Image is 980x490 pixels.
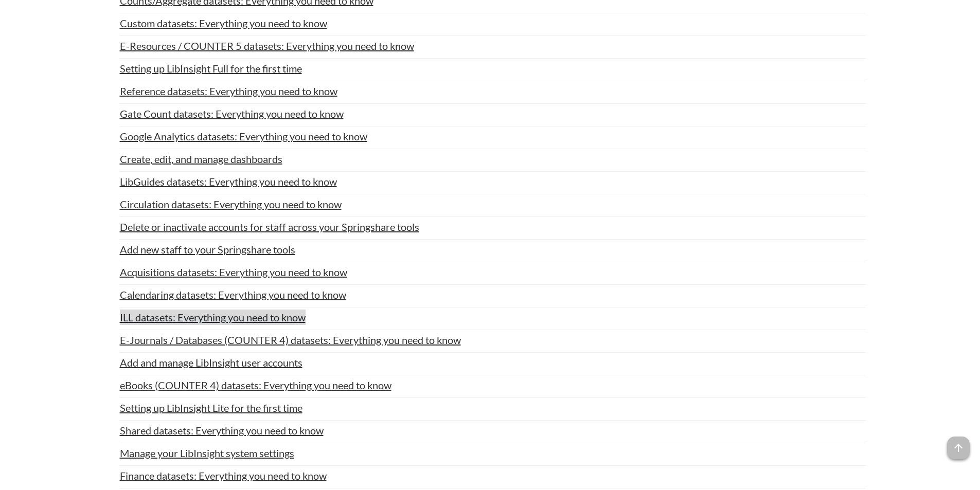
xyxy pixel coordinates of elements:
a: Circulation datasets: Everything you need to know [120,196,342,212]
a: Add new staff to your Springshare tools [120,242,295,257]
a: Calendaring datasets: Everything you need to know [120,287,346,302]
a: Custom datasets: Everything you need to know [120,15,327,31]
a: Reference datasets: Everything you need to know [120,83,337,99]
a: arrow_upward [947,438,970,450]
a: Delete or inactivate accounts for staff across your Springshare tools [120,219,419,234]
a: Add and manage LibInsight user accounts [120,355,302,370]
a: Google Analytics datasets: Everything you need to know [120,129,367,144]
a: Manage your LibInsight system settings [120,445,294,461]
a: eBooks (COUNTER 4) datasets: Everything you need to know [120,377,391,393]
a: Acquisitions datasets: Everything you need to know [120,264,347,280]
a: Gate Count datasets: Everything you need to know [120,106,344,121]
a: Shared datasets: Everything you need to know [120,423,324,438]
a: LibGuides datasets: Everything you need to know [120,174,337,189]
span: arrow_upward [947,437,970,459]
a: Finance datasets: Everything you need to know [120,468,327,483]
a: E-Journals / Databases (COUNTER 4) datasets: Everything you need to know [120,332,461,348]
a: Setting up LibInsight Lite for the first time [120,400,302,415]
a: Setting up LibInsight Full for the first time [120,61,302,76]
a: ILL datasets: Everything you need to know [120,310,306,325]
a: Create, edit, and manage dashboards [120,151,282,167]
a: E-Resources / COUNTER 5 datasets: Everything you need to know [120,38,414,53]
